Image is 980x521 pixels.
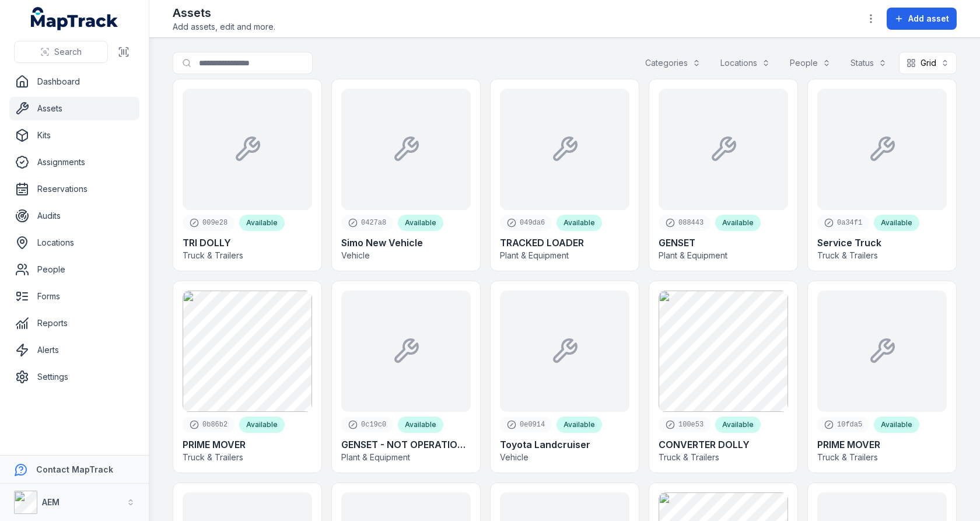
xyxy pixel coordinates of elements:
span: Add asset [908,13,949,25]
a: MapTrack [31,7,118,30]
button: Add asset [887,8,957,30]
a: Reservations [9,177,139,201]
a: Reports [9,312,139,335]
h2: Assets [173,5,275,21]
a: Assignments [9,151,139,174]
a: Settings [9,365,139,389]
button: Status [843,52,894,74]
a: Locations [9,231,139,254]
a: People [9,258,139,281]
a: Forms [9,285,139,308]
strong: Contact MapTrack [36,464,113,474]
span: Search [54,46,82,58]
button: Locations [713,52,778,74]
span: Add assets, edit and more. [173,21,275,33]
button: Grid [899,52,957,74]
a: Assets [9,97,139,120]
a: Audits [9,204,139,228]
button: Categories [638,52,708,74]
strong: AEM [42,497,60,507]
a: Dashboard [9,70,139,93]
button: People [782,52,838,74]
a: Kits [9,124,139,147]
a: Alerts [9,338,139,362]
button: Search [14,41,108,63]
